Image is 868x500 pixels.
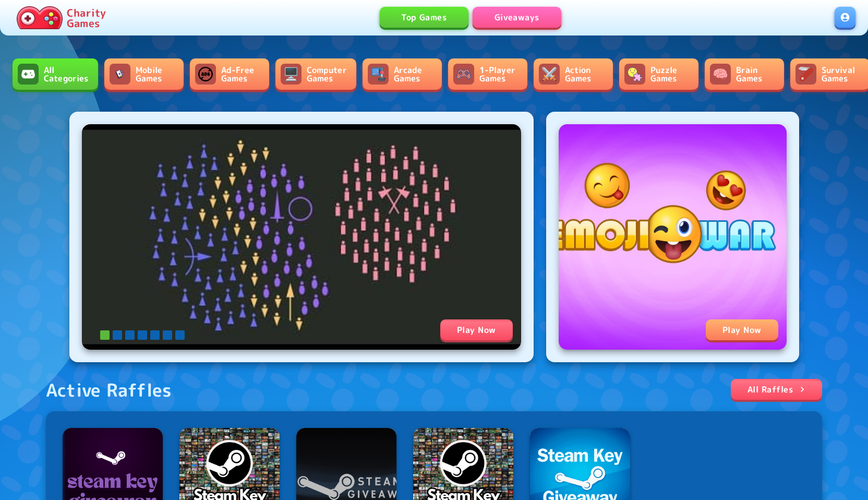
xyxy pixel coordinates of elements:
a: All CategoriesAll Categories [13,58,98,90]
a: Action GamesAction Games [534,58,613,90]
a: Play Now [82,124,521,350]
div: Play Now [706,319,778,340]
a: Arcade GamesArcade Games [363,58,442,90]
a: Top Games [380,7,468,28]
a: Brain GamesBrain Games [705,58,784,90]
img: Skwatta [82,124,521,350]
img: Emoji War [559,124,787,350]
a: 1-Player Games1-Player Games [448,58,527,90]
img: Charity.Games [17,6,63,29]
a: All Raffles [731,379,822,400]
a: Charity Games [13,4,110,31]
div: Active Raffles [46,379,172,401]
a: Ad-Free GamesAd-Free Games [190,58,269,90]
a: Mobile GamesMobile Games [104,58,184,90]
a: Play Now [559,124,787,350]
a: Puzzle GamesPuzzle Games [619,58,698,90]
a: Computer GamesComputer Games [275,58,356,90]
p: Charity Games [67,7,106,28]
div: Play Now [440,319,513,340]
a: Giveaways [473,7,561,28]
